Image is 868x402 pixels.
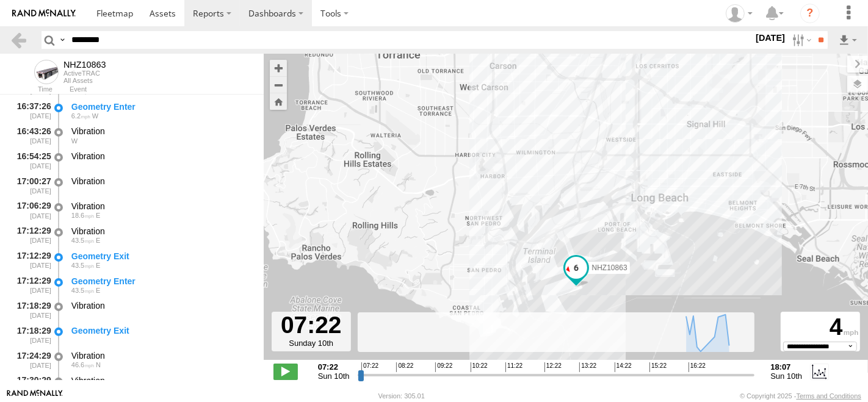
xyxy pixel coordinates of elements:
[71,137,78,145] span: Heading: 286
[71,176,252,187] div: Vibration
[71,251,252,262] div: Geometry Exit
[71,101,252,112] div: Geometry Enter
[96,361,101,368] span: Heading: 17
[71,300,252,311] div: Vibration
[270,60,287,76] button: Zoom in
[96,212,100,219] span: Heading: 72
[10,323,52,346] div: 17:18:29 [DATE]
[10,174,52,196] div: 17:00:27 [DATE]
[71,375,252,386] div: Vibration
[318,362,350,371] strong: 07:22
[10,274,52,296] div: 17:12:29 [DATE]
[71,361,94,368] span: 46.6
[10,149,52,171] div: 16:54:25 [DATE]
[71,226,252,237] div: Vibration
[57,31,67,49] label: Search Query
[71,151,252,162] div: Vibration
[800,4,820,23] i: ?
[71,262,94,269] span: 43.5
[797,392,861,400] a: Terms and Conditions
[92,112,98,120] span: Heading: 255
[12,9,76,18] img: rand-logo.svg
[63,77,106,84] div: All Assets
[270,76,287,93] button: Zoom out
[10,224,52,246] div: 17:12:29 [DATE]
[396,362,413,372] span: 08:22
[770,371,802,381] span: Sun 10th Aug 2025
[10,249,52,271] div: 17:12:29 [DATE]
[837,31,858,49] label: Export results as...
[10,348,52,371] div: 17:24:29 [DATE]
[505,362,523,372] span: 11:22
[270,93,287,110] button: Zoom Home
[10,299,52,321] div: 17:18:29 [DATE]
[71,212,94,219] span: 18.6
[63,60,106,70] div: NHZ10863 - View Asset History
[10,87,52,93] div: Time
[71,201,252,212] div: Vibration
[10,199,52,221] div: 17:06:29 [DATE]
[10,373,52,396] div: 17:30:29 [DATE]
[96,287,100,294] span: Heading: 71
[10,124,52,147] div: 16:43:26 [DATE]
[378,392,425,400] div: Version: 305.01
[273,364,298,379] label: Play/Stop
[770,362,802,371] strong: 18:07
[71,126,252,137] div: Vibration
[10,31,27,49] a: Back to previous Page
[70,87,264,93] div: Event
[649,362,667,372] span: 15:22
[96,262,100,269] span: Heading: 71
[740,392,861,400] div: © Copyright 2025 -
[71,325,252,336] div: Geometry Exit
[63,70,106,77] div: ActiveTRAC
[722,4,757,23] div: Zulema McIntosch
[71,287,94,294] span: 43.5
[544,362,562,372] span: 12:22
[361,362,378,372] span: 07:22
[753,31,787,45] label: [DATE]
[7,390,63,402] a: Visit our Website
[96,237,100,244] span: Heading: 71
[71,350,252,361] div: Vibration
[318,371,350,381] span: Sun 10th Aug 2025
[783,314,858,342] div: 4
[10,99,52,122] div: 16:37:26 [DATE]
[71,237,94,244] span: 43.5
[787,31,814,49] label: Search Filter Options
[71,276,252,287] div: Geometry Enter
[592,263,627,271] span: NHZ10863
[71,112,90,120] span: 6.2
[615,362,632,372] span: 14:22
[435,362,452,372] span: 09:22
[471,362,488,372] span: 10:22
[579,362,596,372] span: 13:22
[689,362,706,372] span: 16:22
